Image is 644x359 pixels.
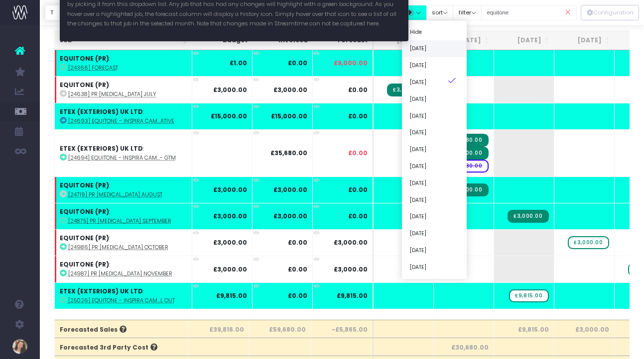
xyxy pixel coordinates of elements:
a: [DATE] [402,40,467,57]
th: Oct 25: activate to sort column ascending [554,31,615,50]
a: [DATE] [402,141,467,158]
strong: £0.00 [288,265,307,273]
span: Streamtime Invoice: ST6986 – [24719] PR Retainer August [447,183,488,196]
strong: ETEX (EXTERIORS) UK LTD [60,107,143,116]
strong: EQUITONE (PR) [60,81,109,89]
strong: £3,000.00 [273,86,307,94]
abbr: [24875] PR Retainer September [68,217,171,225]
strong: £0.00 [288,238,307,247]
a: [DATE] [402,225,467,242]
strong: £3,000.00 [213,185,247,194]
strong: £3,000.00 [213,265,247,273]
strong: ETEX (EXTERIORS) UK LTD [60,144,143,153]
a: [DATE] [402,124,467,141]
div: Vertical button group [45,5,103,20]
strong: £3,000.00 [213,212,247,220]
a: [DATE] [402,208,467,225]
th: Sep 25: activate to sort column ascending [494,31,554,50]
a: [DATE] [402,74,467,91]
abbr: [25026] Equitone - Inspira Campaign - Roll Out [68,297,175,304]
span: Streamtime Invoice: ST6959 – [24638] PR Retainer July [387,84,428,96]
abbr: [24638] PR Retainer July [68,90,156,98]
span: £0.00 [348,185,368,194]
strong: £9,815.00 [216,291,247,300]
td: : [55,50,192,76]
button: F [59,5,73,20]
a: [DATE] [402,175,467,192]
span: £3,000.00 [334,265,368,274]
a: [DATE] [402,57,467,74]
td: : [55,256,192,282]
abbr: [24986] PR Retainer October [68,244,168,251]
td: : [55,103,192,129]
td: : [55,177,192,203]
a: [DATE] [402,107,467,124]
strong: £3,000.00 [273,185,307,194]
strong: £3,000.00 [273,212,307,220]
strong: EQUITONE (PR) [60,234,109,242]
span: £0.00 [348,86,368,94]
th: £30,680.00 [434,338,494,356]
strong: EQUITONE (PR) [60,181,109,189]
button: sort [426,5,454,20]
strong: £3,000.00 [213,86,247,94]
span: £3,000.00 [334,238,368,247]
button: T [45,5,59,20]
th: Forecasted 3rd Party Cost [55,338,188,356]
td: : [55,76,192,102]
td: : [55,203,192,229]
span: Streamtime Invoice: ST7040 – Equitone - Inspira Campaign - GTM [447,147,488,160]
span: £0.00 [348,112,368,121]
strong: £35,680.00 [270,149,307,157]
abbr: [24693] Equitone - Inspira Campaign - Creative [68,117,174,125]
th: £39,816.00 [188,320,250,338]
button: Configuration [581,5,639,20]
span: Streamtime Invoice: ST7055 – [24875] PR Retainer September [508,210,548,223]
span: £9,815.00 [337,291,368,300]
a: [DATE] [402,91,467,108]
strong: £0.00 [288,59,307,67]
abbr: [24719] PR Retainer August [68,191,162,198]
strong: EQUITONE (PR) [60,207,109,216]
td: : [55,129,192,177]
strong: £1.00 [230,59,247,67]
strong: £0.00 [288,291,307,300]
td: : [55,282,192,309]
strong: £3,000.00 [213,238,247,247]
th: £9,815.00 [494,320,554,338]
input: Search... [481,5,577,20]
td: : [55,229,192,256]
abbr: [24987] PR Retainer November [68,270,172,277]
a: Hide [402,24,467,41]
th: -£5,865.00 [311,320,374,338]
th: £59,680.00 [250,320,311,338]
strong: £15,000.00 [271,112,307,120]
a: [DATE] [402,158,467,175]
div: Vertical button group [581,5,639,20]
a: [DATE] [402,259,467,276]
th: Job: activate to sort column ascending [55,31,192,50]
strong: ETEX (EXTERIORS) UK LTD [60,287,143,295]
span: £0.00 [348,212,368,221]
span: £9,000.00 [334,59,368,68]
span: Forecasted Sales [60,325,127,334]
a: [DATE] [402,191,467,208]
button: filter [453,5,482,20]
a: [DATE] [402,242,467,259]
strong: £15,000.00 [211,112,247,120]
abbr: [24694] Equitone - Inspira Campaign - GTM [68,154,176,162]
img: images/default_profile_image.png [12,339,27,354]
span: £0.00 [348,149,368,158]
th: £3,000.00 [554,320,615,338]
span: wayahead Sales Forecast Item [509,289,548,302]
abbr: [24366] Forecast [68,64,118,72]
strong: EQUITONE (PR) [60,260,109,269]
strong: EQUITONE (PR) [60,54,109,63]
span: wayahead Sales Forecast Item [568,236,609,249]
